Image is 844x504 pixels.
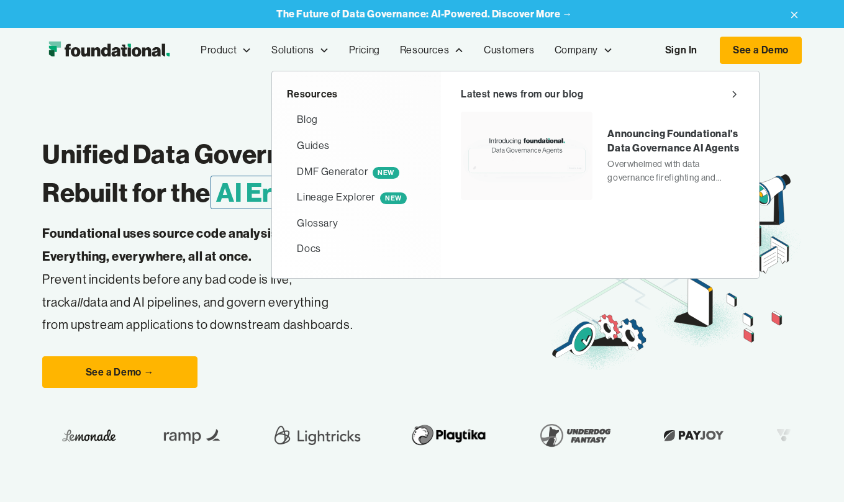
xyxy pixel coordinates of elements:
a: Lineage ExplorerNEW [287,184,426,210]
div: Solutions [271,42,314,58]
a: Customers [474,30,544,71]
div: Overwhelmed with data governance firefighting and never-ending struggles with a long list of requ... [607,157,739,185]
strong: Foundational uses source code analysis to govern all the data and its code: Everything, everywher... [42,225,480,264]
a: Glossary [287,210,426,236]
div: Docs [297,241,320,257]
img: Foundational Logo [42,38,176,63]
strong: The Future of Data Governance: AI-Powered. Discover More → [276,7,573,20]
a: Guides [287,133,426,159]
div: Blog [297,112,317,128]
div: Resources [400,42,449,58]
div: Glossary [297,215,338,232]
div: Company [555,42,598,58]
div: Resources [390,30,474,71]
h1: Unified Data Governance— Rebuilt for the [42,135,548,212]
a: Sign In [653,37,710,63]
a: Pricing [339,30,390,71]
a: See a Demo → [42,356,197,389]
a: home [42,38,176,63]
div: Latest news from our blog [461,86,583,102]
img: Playtika [400,418,489,452]
span: NEW [380,192,407,204]
div: Company [545,30,623,71]
a: Docs [287,236,426,262]
a: See a Demo [720,37,802,64]
div: Resources [287,86,426,102]
span: AI Era [211,176,293,209]
div: DMF Generator [297,164,399,180]
div: Product [201,42,237,58]
a: The Future of Data Governance: AI-Powered. Discover More → [276,8,573,20]
div: Announcing Foundational's Data Governance AI Agents [607,127,739,155]
div: Lineage Explorer [297,189,406,205]
iframe: Chat Widget [782,444,844,504]
em: all [71,294,83,310]
div: Solutions [261,30,338,71]
img: Lightricks [266,418,360,452]
a: Announcing Foundational's Data Governance AI AgentsOverwhelmed with data governance firefighting ... [461,112,739,199]
img: Ramp [152,418,226,452]
img: Lemonade [58,426,112,445]
img: Underdog Fantasy [529,418,613,452]
a: Blog [287,107,426,133]
a: Latest news from our blog [461,86,739,102]
p: Prevent incidents before any bad code is live, track data and AI pipelines, and govern everything... [42,222,519,336]
div: Product [191,30,261,71]
a: DMF GeneratorNEW [287,159,426,185]
div: Guides [297,138,330,154]
img: Payjoy [653,426,726,445]
span: NEW [373,167,399,179]
nav: Resources [271,71,760,279]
